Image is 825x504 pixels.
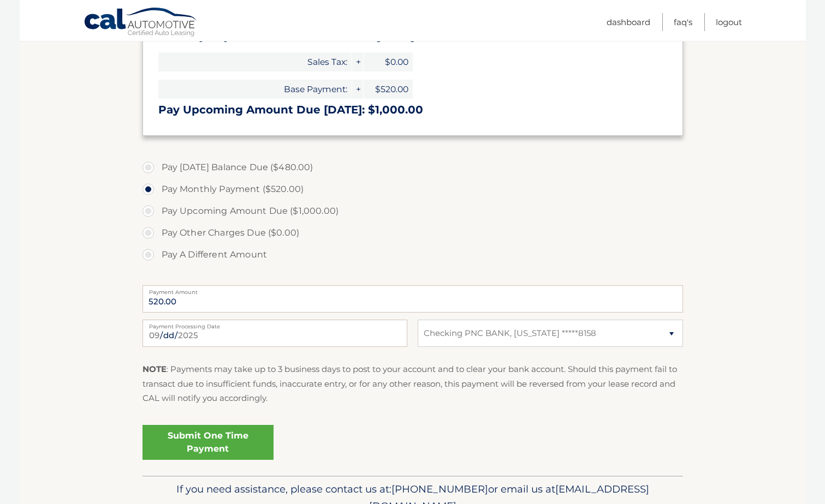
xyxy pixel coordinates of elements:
[143,425,274,460] a: Submit One Time Payment
[84,7,198,39] a: Cal Automotive
[674,13,692,31] a: FAQ's
[143,285,683,294] label: Payment Amount
[143,320,407,328] label: Payment Processing Date
[143,157,683,178] label: Pay [DATE] Balance Due ($480.00)
[143,200,683,222] label: Pay Upcoming Amount Due ($1,000.00)
[607,13,650,31] a: Dashboard
[158,103,667,117] h3: Pay Upcoming Amount Due [DATE]: $1,000.00
[143,178,683,200] label: Pay Monthly Payment ($520.00)
[364,80,413,99] span: $520.00
[158,80,352,99] span: Base Payment:
[391,483,488,495] span: [PHONE_NUMBER]
[143,244,683,266] label: Pay A Different Amount
[143,364,167,374] strong: NOTE
[143,222,683,244] label: Pay Other Charges Due ($0.00)
[158,52,352,71] span: Sales Tax:
[143,362,683,405] p: : Payments may take up to 3 business days to post to your account and to clear your bank account....
[364,52,413,71] span: $0.00
[143,285,683,313] input: Payment Amount
[352,52,363,71] span: +
[352,80,363,99] span: +
[716,13,742,31] a: Logout
[143,320,407,347] input: Payment Date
